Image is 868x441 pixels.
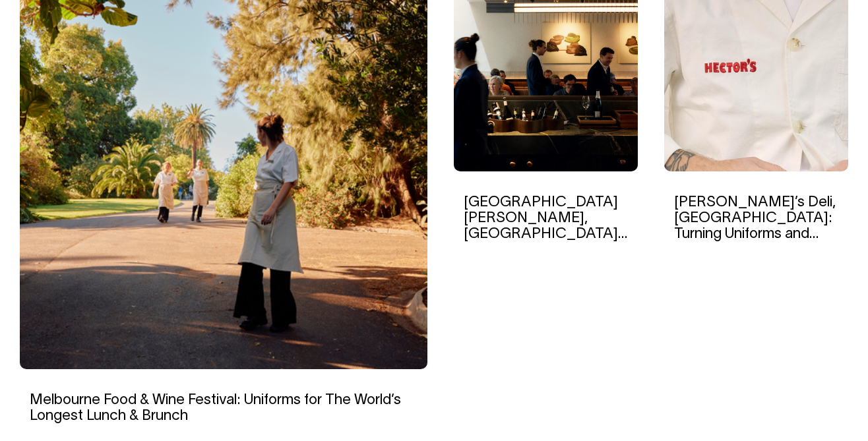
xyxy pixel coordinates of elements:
a: [PERSON_NAME]’s Deli, [GEOGRAPHIC_DATA]: Turning Uniforms and Merchandise Into Brand Assets [674,196,836,273]
a: Melbourne Food & Wine Festival: Uniforms for The World’s Longest Lunch & Brunch [30,394,401,423]
a: [GEOGRAPHIC_DATA][PERSON_NAME], [GEOGRAPHIC_DATA]: A New Look For The Most Anticipated Opening of... [464,196,627,289]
